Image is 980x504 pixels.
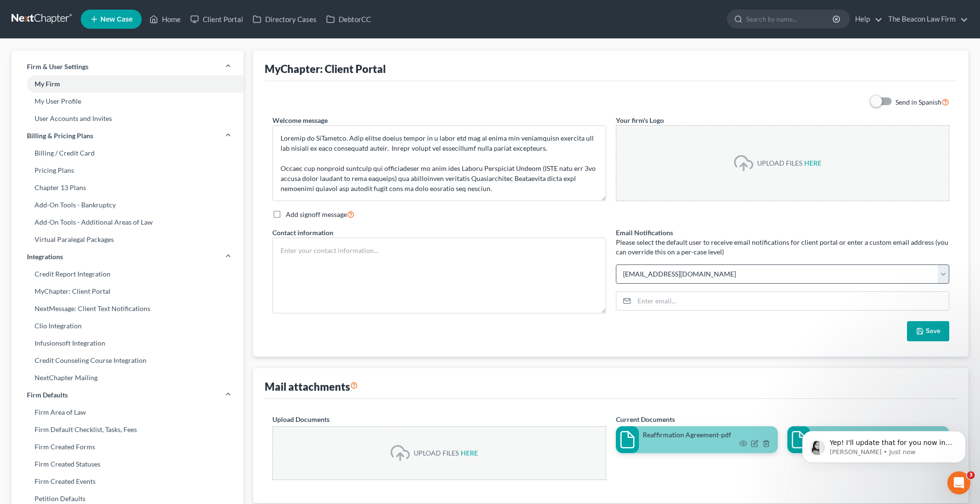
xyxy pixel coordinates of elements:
a: Firm Area of Law [12,404,244,421]
label: Current Documents [616,414,675,424]
a: NextChapter Mailing [12,369,244,386]
a: My User Profile [12,93,244,110]
label: Upload Documents [272,414,330,424]
a: Billing / Credit Card [12,144,244,162]
a: DebtorCC [321,11,376,28]
a: Chapter 13 Plans [12,179,244,196]
span: Send in Spanish [895,98,942,106]
span: Yep! I'll update that for you now in your firm's account settings. Is [EMAIL_ADDRESS][DOMAIN_NAME... [42,28,164,74]
a: Add-On Tools - Bankruptcy [12,196,244,214]
a: Firm & User Settings [12,58,244,75]
span: Firm Defaults [27,390,68,400]
label: Contact information [272,228,333,238]
a: Infusionsoft Integration [12,335,244,352]
div: MyChapter: Client Portal [265,62,386,76]
a: Home [145,11,185,28]
a: NextMessage: Client Text Notifications [12,300,244,317]
div: UPLOAD FILES [757,158,802,168]
span: Billing & Pricing Plans [27,131,93,141]
a: Firm Created Forms [12,438,244,456]
a: Credit Report Integration [12,265,244,283]
a: Firm Defaults [12,386,244,404]
input: Search by name... [746,10,834,28]
label: Welcome message [272,115,328,125]
a: Billing & Pricing Plans [12,127,244,144]
iframe: Intercom notifications message [788,411,980,478]
a: Clio Integration [12,317,244,335]
a: Firm Created Statuses [12,456,244,473]
label: Email Notifications [616,228,673,238]
a: My Firm [12,75,244,93]
a: Directory Cases [248,11,321,28]
a: The Beacon Law Firm [883,11,968,28]
p: Please select the default user to receive email notifications for client portal or enter a custom... [616,238,950,257]
a: User Accounts and Invites [12,110,244,127]
a: Credit Counseling Course Integration [12,352,244,369]
a: Integrations [12,248,244,265]
span: Firm & User Settings [27,62,88,72]
a: Client Portal [185,11,248,28]
button: Save [907,321,949,341]
a: Pricing Plans [12,162,244,179]
div: UPLOAD FILES [414,448,459,458]
span: 3 [967,471,975,479]
iframe: Intercom live chat [947,471,970,494]
p: Message from Lindsey, sent Just now [42,37,166,46]
div: Mail attachments [265,380,358,394]
a: Add-On Tools - Additional Areas of Law [12,214,244,231]
span: New Case [100,16,133,23]
a: MyChapter: Client Portal [12,283,244,300]
span: Add signoff message [286,210,347,218]
a: Firm Default Checklist, Tasks, Fees [12,421,244,438]
label: Your firm's Logo [616,115,950,125]
a: Firm Created Events [12,473,244,490]
a: Virtual Paralegal Packages [12,231,244,248]
div: Reaffirmation Agreement-pdf [643,430,774,440]
a: Help [850,11,882,28]
input: Enter email... [634,292,949,310]
span: Integrations [27,252,63,262]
